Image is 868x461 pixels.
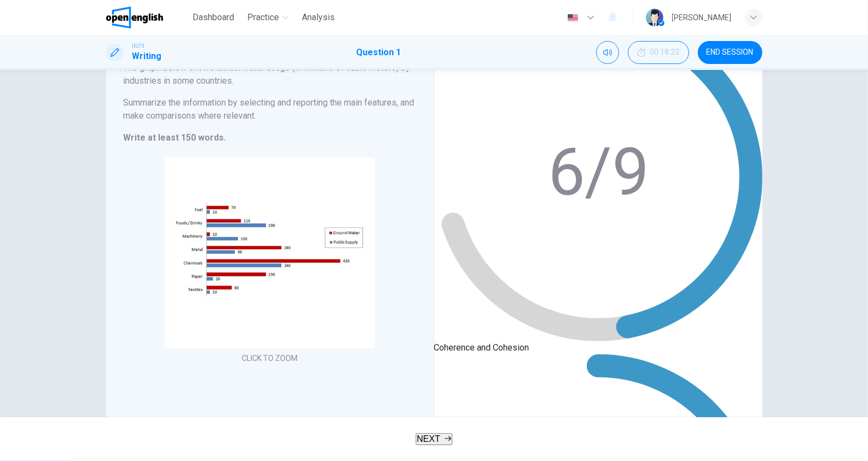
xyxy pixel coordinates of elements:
[193,11,234,24] span: Dashboard
[124,96,416,122] h6: Summarize the information by selecting and reporting the main features, and make comparisons wher...
[357,46,401,59] h1: Question 1
[124,132,226,143] strong: Write at least 150 words.
[566,14,580,22] img: en
[548,134,649,211] text: 6/9
[646,9,663,26] img: Profile picture
[417,434,440,444] span: NEXT
[596,41,619,64] div: Mute
[302,11,335,24] span: Analysis
[106,7,164,28] img: OpenEnglish logo
[106,7,189,28] a: OpenEnglish logo
[188,8,238,27] button: Dashboard
[416,433,452,445] button: NEXT
[628,41,689,64] div: Hide
[132,50,162,63] h1: Writing
[698,41,762,64] button: END SESSION
[650,48,680,57] span: 00:18:23
[434,342,529,353] span: Coherence and Cohesion
[124,61,416,87] h6: The graph below shows annual water usage (in millions of cubic meters) by industries in some coun...
[132,42,145,50] span: IELTS
[243,8,293,27] button: Practice
[707,48,754,57] span: END SESSION
[628,41,689,64] button: 00:18:23
[247,11,279,24] span: Practice
[298,8,339,27] button: Analysis
[672,11,732,24] div: [PERSON_NAME]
